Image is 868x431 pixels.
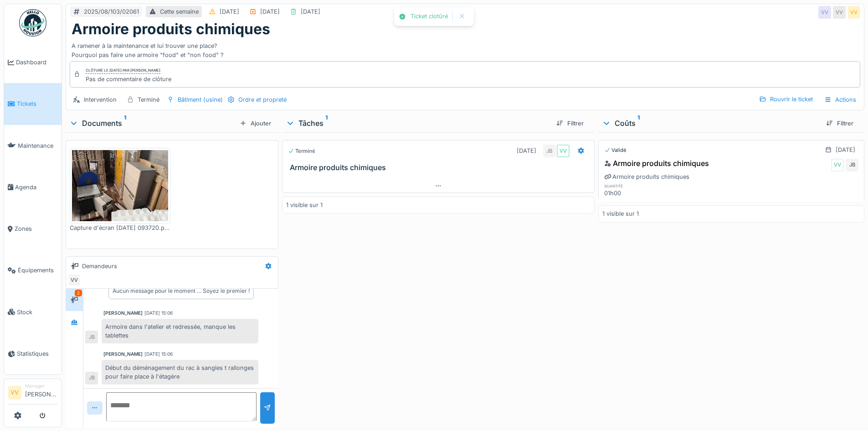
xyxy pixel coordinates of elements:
[16,58,58,67] span: Dashboard
[836,145,855,154] div: [DATE]
[4,333,62,374] a: Statistiques
[4,42,62,83] a: Dashboard
[86,68,160,74] div: Clôturé le [DATE] par [PERSON_NAME]
[8,386,21,400] li: VV
[604,189,687,197] div: 01h00
[543,145,556,157] div: JB
[160,7,199,16] div: Cette semaine
[84,7,139,16] div: 2025/08/103/02061
[4,125,62,166] a: Maintenance
[4,249,62,291] a: Équipements
[4,166,62,208] a: Agenda
[113,287,250,295] div: Aucun message pour le moment … Soyez le premier !
[144,310,173,317] div: [DATE] 15:06
[15,183,58,192] span: Agenda
[604,158,709,169] div: Armoire produits chimiques
[4,291,62,333] a: Stock
[602,209,639,218] div: 1 visible sur 1
[70,223,170,232] div: Capture d'écran [DATE] 093720.png
[4,208,62,249] a: Zones
[833,6,846,19] div: VV
[178,95,223,104] div: Bâtiment (usine)
[85,372,98,384] div: JB
[290,163,590,172] h3: Armoire produits chimiques
[15,224,58,233] span: Zones
[124,118,126,129] sup: 1
[69,118,236,129] div: Documents
[325,118,328,129] sup: 1
[301,7,320,16] div: [DATE]
[288,147,315,155] div: Terminé
[4,83,62,125] a: Tickets
[86,75,171,83] div: Pas de commentaire de clôture
[82,262,117,270] div: Demandeurs
[847,6,860,19] div: VV
[84,95,117,104] div: Intervention
[220,7,239,16] div: [DATE]
[25,383,58,402] li: [PERSON_NAME]
[822,117,857,130] div: Filtrer
[72,38,858,59] div: A ramener à la maintenance et lui trouver une place? Pourquoi pas faire une armoire "food" et "no...
[103,310,143,317] div: [PERSON_NAME]
[604,172,689,181] div: Armoire produits chimiques
[755,93,817,105] div: Rouvrir le ticket
[604,146,627,154] div: Validé
[18,266,58,275] span: Équipements
[19,9,46,36] img: Badge_color-CXgf-gQk.svg
[8,383,58,405] a: VV Manager[PERSON_NAME]
[75,290,82,296] div: 2
[18,141,58,150] span: Maintenance
[604,183,687,189] h6: quantité
[236,117,275,130] div: Ajouter
[238,95,287,104] div: Ordre et propreté
[557,145,570,157] div: VV
[102,319,258,343] div: Armoire dans l'atelier et redressée, manque les tablettes
[286,201,323,209] div: 1 visible sur 1
[72,150,168,221] img: wdtn70gcbci9sdyprt0gn6wh3lxo
[17,99,58,108] span: Tickets
[602,118,819,129] div: Coûts
[72,21,270,38] h1: Armoire produits chimiques
[102,360,258,384] div: Début du déménagement du rac à sangles t rallonges pour faire place à l'étagère
[25,383,58,389] div: Manager
[517,146,536,155] div: [DATE]
[144,351,173,358] div: [DATE] 15:06
[820,93,860,106] div: Actions
[831,159,844,171] div: VV
[17,349,58,358] span: Statistiques
[138,95,159,104] div: Terminé
[818,6,831,19] div: VV
[637,118,640,129] sup: 1
[286,118,549,129] div: Tâches
[17,308,58,317] span: Stock
[846,159,858,171] div: JB
[411,13,448,21] div: Ticket clotûré
[85,331,98,343] div: JB
[68,274,81,286] div: VV
[260,7,280,16] div: [DATE]
[103,351,143,358] div: [PERSON_NAME]
[553,117,587,130] div: Filtrer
